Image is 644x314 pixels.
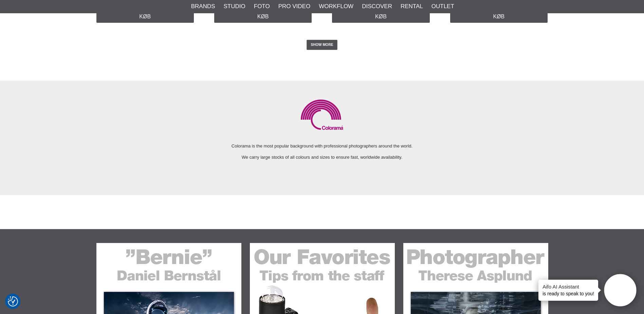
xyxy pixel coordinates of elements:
[301,93,343,136] img: Colorama Logo
[192,143,453,150] p: Colorama is the most popular background with professional photographers around the world.
[191,2,215,11] a: Brands
[362,2,392,11] a: Discover
[96,11,194,23] a: Køb
[224,2,245,11] a: Studio
[542,283,594,290] h4: Aifo AI Assistant
[254,2,270,11] a: Foto
[431,2,454,11] a: Outlet
[401,2,423,11] a: Rental
[319,2,353,11] a: Workflow
[192,154,453,161] p: We carry large stocks of all colours and sizes to ensure fast, worldwide availability.
[332,11,430,23] a: Køb
[214,11,312,23] a: Køb
[8,296,18,307] img: Revisit consent button
[8,295,18,308] button: Samtykkepræferencer
[538,280,598,301] div: is ready to speak to you!
[450,11,548,23] a: Køb
[307,40,337,50] a: SHOW MORE
[278,2,310,11] a: Pro Video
